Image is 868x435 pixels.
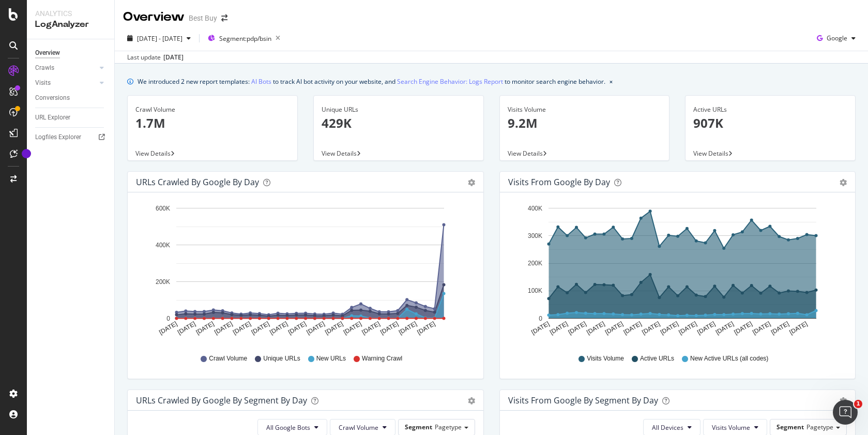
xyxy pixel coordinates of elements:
text: [DATE] [659,320,679,336]
text: [DATE] [379,320,400,336]
p: 9.2M [508,114,662,132]
span: New Active URLs (all codes) [690,354,768,363]
div: URLs Crawled by Google By Segment By Day [136,395,307,406]
text: [DATE] [714,320,735,336]
div: URLs Crawled by Google by day [136,177,259,187]
span: All Devices [652,423,683,432]
text: 600K [156,205,170,212]
p: 429K [322,114,476,132]
div: Visits Volume [508,105,662,114]
text: [DATE] [769,320,790,336]
span: Visits Volume [587,354,624,363]
span: View Details [693,149,728,158]
svg: A chart. [508,201,843,344]
span: Segment: pdp/bsin [219,34,271,43]
text: [DATE] [549,320,569,336]
div: LogAnalyzer [35,19,106,31]
text: [DATE] [176,320,197,336]
span: [DATE] - [DATE] [137,34,182,43]
div: info banner [127,76,856,87]
text: 0 [166,315,170,322]
p: 907K [693,114,847,132]
div: Tooltip anchor [22,149,31,158]
div: Logfiles Explorer [35,132,81,143]
span: View Details [322,149,357,158]
div: We introduced 2 new report templates: to track AI bot activity on your website, and to monitor se... [138,76,605,87]
text: [DATE] [250,320,271,336]
span: All Google Bots [266,423,310,432]
span: Visits Volume [712,423,750,432]
text: [DATE] [158,320,178,336]
text: [DATE] [416,320,437,336]
div: Crawls [35,63,54,73]
a: Visits [35,78,97,88]
div: gear [468,179,475,186]
text: [DATE] [585,320,606,336]
text: [DATE] [268,320,289,336]
div: [DATE] [163,53,184,62]
a: URL Explorer [35,112,107,123]
span: Segment [405,423,432,431]
div: gear [840,397,847,404]
button: [DATE] - [DATE] [123,30,195,47]
text: [DATE] [232,320,252,336]
div: gear [468,397,475,404]
div: Visits from Google by day [508,177,610,187]
text: 200K [156,278,170,286]
text: 400K [156,242,170,249]
text: 400K [527,205,542,212]
span: Active URLs [640,354,674,363]
span: Crawl Volume [339,423,378,432]
text: [DATE] [622,320,643,336]
text: 100K [527,288,542,295]
div: Overview [123,8,185,26]
text: [DATE] [324,320,344,336]
div: Best Buy [189,13,217,23]
div: Last update [127,53,184,62]
span: 1 [854,400,862,408]
text: [DATE] [213,320,234,336]
iframe: Intercom live chat [833,400,858,425]
a: Conversions [35,93,107,103]
span: Warning Crawl [362,354,402,363]
text: [DATE] [361,320,382,336]
text: [DATE] [641,320,661,336]
span: Unique URLs [263,354,300,363]
text: [DATE] [530,320,551,336]
span: Pagetype [435,423,462,431]
div: Active URLs [693,105,847,114]
div: URL Explorer [35,112,70,123]
span: Segment [776,423,804,431]
text: [DATE] [342,320,363,336]
text: [DATE] [696,320,717,336]
a: Logfiles Explorer [35,132,107,143]
text: [DATE] [677,320,698,336]
text: [DATE] [788,320,809,336]
span: Google [827,34,847,42]
div: arrow-right-arrow-left [221,14,227,22]
a: AI Bots [251,76,271,87]
text: [DATE] [287,320,308,336]
span: View Details [508,149,543,158]
p: 1.7M [135,114,290,132]
text: [DATE] [567,320,587,336]
span: Pagetype [806,423,833,431]
text: [DATE] [604,320,625,336]
div: Conversions [35,93,70,103]
text: 200K [527,260,542,267]
a: Overview [35,48,107,58]
a: Search Engine Behavior: Logs Report [397,76,503,87]
button: close banner [607,74,615,89]
span: New URLs [316,354,346,363]
div: Unique URLs [322,105,476,114]
text: 300K [527,232,542,239]
a: Crawls [35,63,97,73]
div: Visits from Google By Segment By Day [508,395,658,406]
text: [DATE] [733,320,753,336]
div: Visits [35,78,51,88]
span: Crawl Volume [209,354,247,363]
text: [DATE] [751,320,772,336]
text: [DATE] [398,320,418,336]
div: gear [840,179,847,186]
